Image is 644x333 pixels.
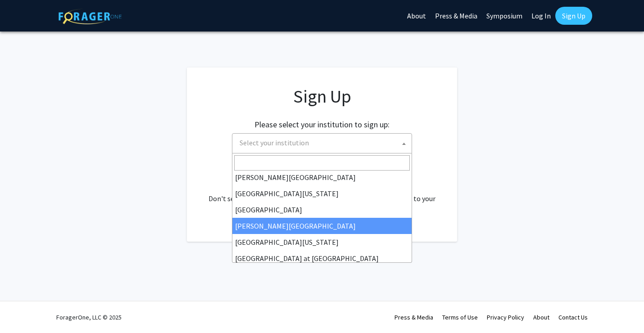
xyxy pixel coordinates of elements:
span: Select your institution [240,138,309,147]
li: [GEOGRAPHIC_DATA][US_STATE] [232,185,412,202]
span: Select your institution [236,134,412,152]
input: Search [234,155,410,171]
img: ForagerOne Logo [59,9,122,24]
a: Sign Up [555,7,592,25]
div: ForagerOne, LLC © 2025 [56,301,122,333]
li: [GEOGRAPHIC_DATA] [232,202,412,218]
li: [GEOGRAPHIC_DATA] at [GEOGRAPHIC_DATA] [232,250,412,266]
a: Privacy Policy [487,313,524,321]
a: Press & Media [395,313,433,321]
li: [PERSON_NAME][GEOGRAPHIC_DATA] [232,169,412,185]
a: Contact Us [558,313,588,321]
h1: Sign Up [205,85,439,107]
li: [GEOGRAPHIC_DATA][US_STATE] [232,234,412,250]
a: Terms of Use [442,313,478,321]
h2: Please select your institution to sign up: [254,120,390,130]
div: Already have an account? . Don't see your institution? about bringing ForagerOne to your institut... [205,171,439,215]
li: [PERSON_NAME][GEOGRAPHIC_DATA] [232,218,412,234]
a: About [533,313,549,321]
span: Select your institution [232,133,412,153]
